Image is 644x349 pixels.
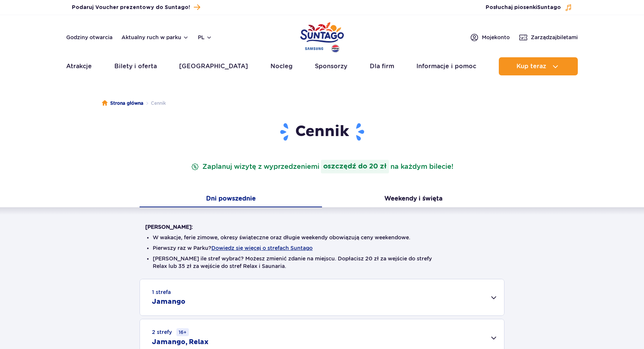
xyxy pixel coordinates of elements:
li: Pierwszy raz w Parku? [153,244,491,252]
button: Aktualny ruch w parku [122,34,189,40]
small: 1 strefa [152,288,171,296]
button: Dowiedz się więcej o strefach Suntago [211,245,313,251]
h1: Cennik [145,122,499,142]
button: Kup teraz [499,57,578,75]
li: W wakacje, ferie zimowe, okresy świąteczne oraz długie weekendy obowiązują ceny weekendowe. [153,234,491,241]
span: Zarządzaj biletami [531,34,578,41]
span: Podaruj Voucher prezentowy do Suntago! [72,4,190,11]
li: Cennik [143,99,166,107]
small: 16+ [176,328,189,336]
button: Weekendy i święta [322,191,504,207]
a: Mojekonto [470,33,510,42]
a: Bilety i oferta [114,57,157,75]
a: Strona główna [102,99,143,107]
li: [PERSON_NAME] ile stref wybrać? Możesz zmienić zdanie na miejscu. Dopłacisz 20 zł za wejście do s... [153,255,491,270]
a: Dla firm [370,57,394,75]
span: Kup teraz [516,63,546,70]
h2: Jamango, Relax [152,338,208,347]
a: Atrakcje [66,57,92,75]
button: Dni powszednie [140,191,322,207]
a: Park of Poland [300,19,344,54]
strong: [PERSON_NAME]: [145,224,193,230]
button: Posłuchaj piosenkiSuntago [486,4,572,11]
p: Zaplanuj wizytę z wyprzedzeniem na każdym bilecie! [190,160,455,173]
strong: oszczędź do 20 zł [321,160,389,173]
span: Moje konto [482,34,510,41]
a: Informacje i pomoc [416,57,476,75]
a: Zarządzajbiletami [519,33,578,42]
a: Sponsorzy [315,57,347,75]
h2: Jamango [152,297,185,306]
span: Posłuchaj piosenki [486,4,561,11]
a: Podaruj Voucher prezentowy do Suntago! [72,2,200,12]
small: 2 strefy [152,328,189,336]
a: Godziny otwarcia [66,34,112,41]
a: Nocleg [270,57,293,75]
a: [GEOGRAPHIC_DATA] [179,57,248,75]
button: pl [198,34,212,41]
span: Suntago [537,5,561,10]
